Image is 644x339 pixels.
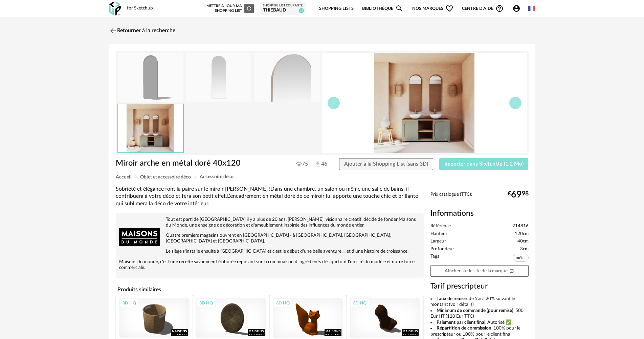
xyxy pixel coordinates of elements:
[246,6,252,10] span: Refresh icon
[395,4,403,13] span: Magnify icon
[445,4,453,13] span: Heart Outline icon
[118,53,183,102] img: thumbnail.png
[116,175,131,179] span: Accueil
[444,161,524,167] span: Importer dans SketchUp (1,2 Mo)
[509,268,514,273] span: Open In New icon
[314,161,321,168] img: Téléchargements
[119,299,139,308] div: 3D HQ
[344,161,428,167] span: Ajouter à la Shopping List (sans 3D)
[437,308,513,313] b: Minimum de commande (pour remise)
[205,4,254,13] div: Mettre à jour ma Shopping List
[430,320,529,326] li: : Autorisé ✅
[430,265,529,277] a: Afficher sur le site de la marqueOpen In New icon
[119,259,420,271] p: Maisons du monde, c'est une recette savamment élaborée reposant sur la combinaison d'ingrédients ...
[119,233,420,244] p: Quatre premiers magasins ouvrent en [GEOGRAPHIC_DATA] - à [GEOGRAPHIC_DATA], [GEOGRAPHIC_DATA], [...
[437,296,467,301] b: Taux de remise
[116,186,424,207] div: Sobriété et élégance font la paire sur le miroir [PERSON_NAME] !Dans une chambre, un salon ou mêm...
[513,254,529,262] span: métal
[322,53,527,153] img: miroir-arche-en-metal-dore-40x120-1000-4-17-214816_7.jpg
[508,192,529,197] div: € 98
[430,231,447,237] span: Hauteur
[412,1,453,17] span: Nos marques
[430,281,529,291] h3: Tarif prescripteur
[200,174,234,179] span: Accessoire déco
[495,4,504,13] span: Help Circle Outline icon
[299,8,304,13] span: 15
[109,27,117,35] img: svg+xml;base64,PHN2ZyB3aWR0aD0iMjQiIGhlaWdodD0iMjQiIHZpZXdCb3g9IjAgMCAyNCAyNCIgZmlsbD0ibm9uZSIgeG...
[116,158,284,169] h1: Miroir arche en métal doré 40x120
[127,5,153,12] div: for Sketchup
[437,320,485,325] b: Paiement par client final
[140,175,191,179] span: Objet et accessoire déco
[263,7,303,14] div: THIEBAUD
[196,299,216,308] div: 3D HQ
[119,217,160,257] img: brand logo
[511,192,522,197] span: 69
[430,308,529,320] li: : 500 Eur HT (120 Eur TTC)
[528,5,535,12] img: fr
[430,246,454,252] span: Profondeur
[362,1,403,17] a: BibliothèqueMagnify icon
[186,53,251,102] img: miroir-arche-en-metal-dore-40x120-1000-4-17-214816_2.jpg
[520,246,529,252] span: 3cm
[512,223,529,229] span: 214816
[430,296,529,308] li: : de 5% à 20% suivant le montant (voir détails)
[350,299,370,308] div: 3D HQ
[437,326,491,331] b: Répartition de commission
[119,217,420,228] p: Tout est parti de [GEOGRAPHIC_DATA] il y a plus de 20 ans. [PERSON_NAME], visionnaire créatif, dé...
[116,174,529,179] div: Breadcrumb
[254,53,320,102] img: miroir-arche-en-metal-dore-40x120-1000-4-17-214816_3.jpg
[319,1,354,17] a: Shopping Lists
[273,299,293,308] div: 3D HQ
[263,4,303,14] a: Shopping List courante THIEBAUD 15
[109,23,175,38] a: Retourner à la recherche
[430,325,529,337] li: : 100% pour le prescripteur ou 100% pour le client final
[512,4,524,13] span: Account Circle icon
[118,104,183,152] img: miroir-arche-en-metal-dore-40x120-1000-4-17-214816_7.jpg
[439,158,529,170] button: Importer dans SketchUp (1,2 Mo)
[430,254,439,263] span: Tags
[109,2,121,16] img: OXP
[116,284,424,295] h4: Produits similaires
[430,238,446,245] span: Largeur
[430,192,529,204] div: Prix catalogue (TTC):
[263,4,303,8] div: Shopping List courante
[430,223,451,229] span: Référence
[339,158,433,170] button: Ajouter à la Shopping List (sans 3D)
[517,238,529,245] span: 40cm
[512,4,520,13] span: Account Circle icon
[515,231,529,237] span: 120cm
[462,4,504,13] span: Centre d'aideHelp Circle Outline icon
[314,161,327,168] span: 46
[430,209,529,218] h2: Informations
[296,161,308,167] span: 75
[119,249,420,254] p: Le siège s'installe ensuite à [GEOGRAPHIC_DATA] et c'est le début d'une belle aventure.... et d'u...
